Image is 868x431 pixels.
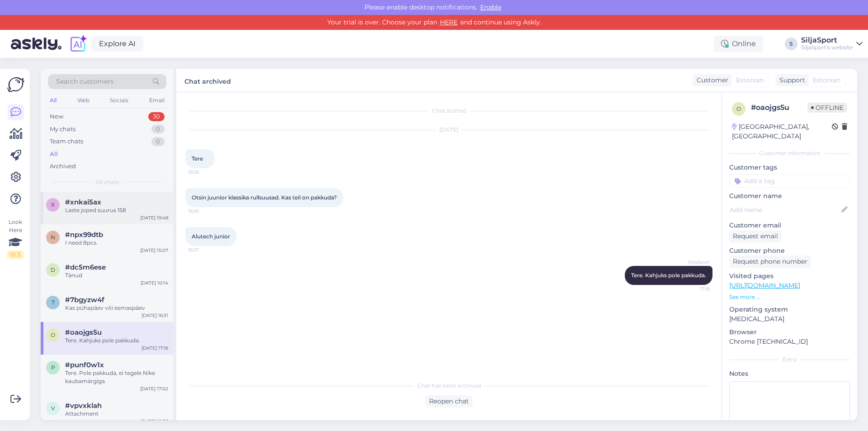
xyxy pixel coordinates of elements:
span: #xnkai5ax [65,198,101,206]
span: o [51,332,55,338]
div: [DATE] 19:48 [140,214,168,221]
span: Alutech junior [192,233,230,240]
p: Visited pages [729,271,850,281]
div: Extra [729,355,850,364]
span: 16:26 [188,169,222,175]
img: Askly Logo [7,76,24,93]
span: d [51,266,55,273]
input: Add a tag [729,174,850,188]
p: Chrome [TECHNICAL_ID] [729,337,850,346]
span: Tere [192,155,203,162]
div: [DATE] 17:02 [140,385,168,392]
div: 0 / 3 [7,251,24,259]
span: All chats [96,178,119,186]
span: Enable [477,3,504,11]
p: Customer tags [729,163,850,172]
div: 0 [151,137,165,146]
div: Attachment [65,410,168,418]
div: My chats [50,125,75,134]
div: Look Here [7,218,24,259]
p: [MEDICAL_DATA] [729,314,850,324]
a: HERE [437,18,460,26]
div: Support [776,76,805,85]
span: 17:16 [676,285,710,292]
p: Customer name [729,191,850,201]
div: Email [147,95,166,106]
span: Otsin juunior klassika rullsuusad. Kas teil on pakkuda? [192,194,337,201]
div: Tere. Pole pakkuda, ei tegele Nike kaubamärgiga [65,369,168,385]
div: [DATE] 10:14 [141,279,168,286]
a: Explore AI [91,36,143,52]
p: Operating system [729,305,850,314]
div: [DATE] [185,126,712,134]
a: SiljaSportSiljaSport's website [801,37,863,51]
div: SiljaSport's website [801,44,853,51]
div: Customer [693,76,728,85]
div: 30 [148,112,165,121]
span: Chat has been archived [417,382,481,390]
span: #npx99dtb [65,231,103,239]
p: See more ... [729,293,850,301]
div: Tänud [65,271,168,279]
span: #punf0w1x [65,361,104,369]
span: 16:26 [188,208,222,214]
span: #oaojgs5u [65,328,102,336]
div: Online [714,36,763,52]
div: I need 8pcs. [65,239,168,247]
div: Customer information [729,149,850,157]
div: Web [75,95,91,106]
div: SiljaSport [801,37,853,44]
span: SiljaSport [676,259,710,265]
span: Offline [807,103,847,113]
span: Estonian [813,76,840,85]
input: Add name [730,205,840,215]
span: #7bgyzw4f [65,296,104,304]
div: New [50,112,63,121]
div: Reopen chat [425,395,472,407]
div: Laste joped suurus 158 [65,206,168,214]
p: Browser [729,327,850,337]
div: Team chats [50,137,83,146]
span: Estonian [736,76,764,85]
div: [DATE] 17:16 [142,345,168,351]
p: Customer phone [729,246,850,256]
span: o [736,105,741,112]
div: Chat started [185,107,712,115]
div: [DATE] 12:35 [141,418,168,425]
span: #vpvxklah [65,402,102,410]
span: x [51,201,55,208]
div: S [785,38,797,50]
div: All [50,150,58,159]
div: Tere. Kahjuks pole pakkuda. [65,336,168,345]
span: Search customers [56,77,113,86]
div: Socials [108,95,130,106]
span: p [51,364,55,371]
span: v [51,405,55,412]
div: # oaojgs5u [751,102,807,113]
div: [DATE] 16:31 [142,312,168,319]
span: n [51,234,55,241]
a: [URL][DOMAIN_NAME] [729,281,800,289]
img: explore-ai [69,34,88,53]
p: Notes [729,369,850,379]
div: 0 [151,125,165,134]
p: Customer email [729,221,850,230]
div: All [48,95,58,106]
span: 16:27 [188,246,222,253]
span: 7 [52,299,55,306]
span: #dc5m6ese [65,263,106,271]
div: Request email [729,230,782,242]
span: Tere. Kahjuks pole pakkuda. [631,272,706,279]
div: [DATE] 15:07 [140,247,168,254]
div: Request phone number [729,256,811,268]
label: Chat archived [184,74,231,86]
div: [GEOGRAPHIC_DATA], [GEOGRAPHIC_DATA] [732,122,832,141]
div: Kas pühapäev või esmaspäev [65,304,168,312]
div: Archived [50,162,76,171]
